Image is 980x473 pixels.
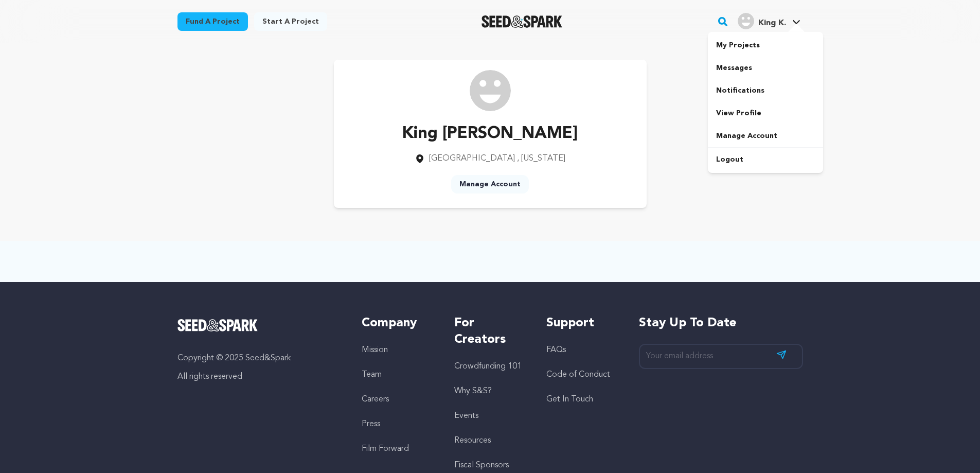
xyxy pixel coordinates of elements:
a: Logout [708,148,823,171]
a: Start a project [254,12,327,31]
a: Manage Account [451,175,529,194]
span: King K.'s Profile [736,11,803,32]
a: Resources [454,436,491,445]
a: Why S&S? [454,387,492,395]
span: , [US_STATE] [517,154,565,163]
a: Messages [708,57,823,79]
a: Press [362,420,380,428]
a: My Projects [708,34,823,57]
img: /img/default-images/user/medium/user.png image [470,70,511,111]
a: Code of Conduct [546,371,610,379]
h5: Stay up to date [639,315,803,331]
h5: For Creators [454,315,526,348]
a: Manage Account [708,125,823,147]
h5: Support [546,315,618,331]
img: user.png [738,13,754,29]
a: Seed&Spark Homepage [177,319,342,331]
a: View Profile [708,102,823,125]
input: Your email address [639,344,803,369]
a: Seed&Spark Homepage [482,15,562,28]
a: Fiscal Sponsors [454,461,509,469]
a: FAQs [546,346,566,354]
span: [GEOGRAPHIC_DATA] [429,154,515,163]
a: Crowdfunding 101 [454,362,522,371]
p: All rights reserved [177,371,342,383]
p: Copyright © 2025 Seed&Spark [177,352,342,364]
span: King K. [758,19,786,27]
a: King K.'s Profile [736,11,803,29]
a: Team [362,371,382,379]
a: Notifications [708,79,823,102]
a: Fund a project [177,12,248,31]
a: Mission [362,346,388,354]
h5: Company [362,315,433,331]
a: Careers [362,395,389,404]
a: Get In Touch [546,395,593,404]
img: Seed&Spark Logo Dark Mode [482,15,562,28]
div: King K.'s Profile [738,13,786,29]
img: Seed&Spark Logo [177,319,258,331]
p: King [PERSON_NAME] [402,121,578,146]
a: Events [454,412,478,420]
a: Film Forward [362,445,409,453]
